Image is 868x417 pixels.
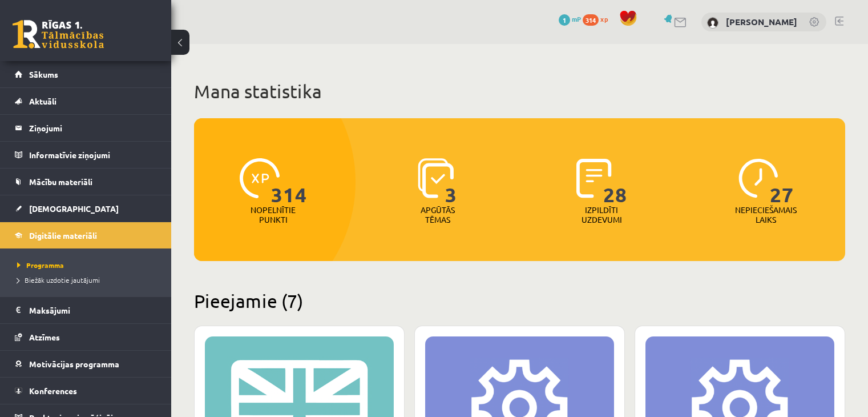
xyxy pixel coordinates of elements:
span: mP [572,14,581,23]
a: 1 mP [559,14,581,23]
a: Programma [17,260,160,270]
a: [DEMOGRAPHIC_DATA] [15,195,157,222]
span: Konferences [29,386,77,396]
span: Biežāk uzdotie jautājumi [17,275,100,284]
a: Konferences [15,378,157,404]
h2: Pieejamie (7) [194,290,845,312]
a: Aktuāli [15,88,157,114]
span: Mācību materiāli [29,177,92,187]
p: Nopelnītie punkti [251,205,296,224]
a: Ziņojumi [15,115,157,141]
a: Biežāk uzdotie jautājumi [17,275,160,285]
span: 1 [559,14,570,26]
img: icon-learned-topics-4a711ccc23c960034f471b6e78daf4a3bad4a20eaf4de84257b87e66633f6470.svg [418,158,454,198]
a: Rīgas 1. Tālmācības vidusskola [13,20,104,49]
legend: Informatīvie ziņojumi [29,142,157,168]
a: Digitālie materiāli [15,222,157,248]
img: icon-xp-0682a9bc20223a9ccc6f5883a126b849a74cddfe5390d2b41b4391c66f2066e7.svg [240,158,280,198]
span: 314 [583,14,599,26]
img: icon-completed-tasks-ad58ae20a441b2904462921112bc710f1caf180af7a3daa7317a5a94f2d26646.svg [576,158,612,198]
a: Informatīvie ziņojumi [15,142,157,168]
img: Anastasija Vasiļevska [707,17,718,29]
img: icon-clock-7be60019b62300814b6bd22b8e044499b485619524d84068768e800edab66f18.svg [738,158,778,198]
span: Motivācijas programma [29,359,119,369]
a: Motivācijas programma [15,351,157,377]
span: Sākums [29,69,58,79]
p: Nepieciešamais laiks [735,205,797,224]
span: Digitālie materiāli [29,230,97,240]
a: 314 xp [583,14,613,23]
span: 28 [603,158,627,205]
span: xp [600,14,608,23]
span: Aktuāli [29,96,56,106]
p: Apgūtās tēmas [415,205,460,224]
span: [DEMOGRAPHIC_DATA] [29,203,119,214]
a: Atzīmes [15,324,157,350]
legend: Maksājumi [29,297,157,323]
span: Programma [17,260,64,270]
h1: Mana statistika [194,80,845,103]
legend: Ziņojumi [29,115,157,141]
p: Izpildīti uzdevumi [579,205,624,224]
a: Mācību materiāli [15,169,157,195]
span: 3 [445,158,457,205]
a: Maksājumi [15,297,157,323]
span: Atzīmes [29,332,60,342]
a: Sākums [15,61,157,87]
span: 27 [770,158,794,205]
a: [PERSON_NAME] [726,16,797,27]
span: 314 [271,158,307,205]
